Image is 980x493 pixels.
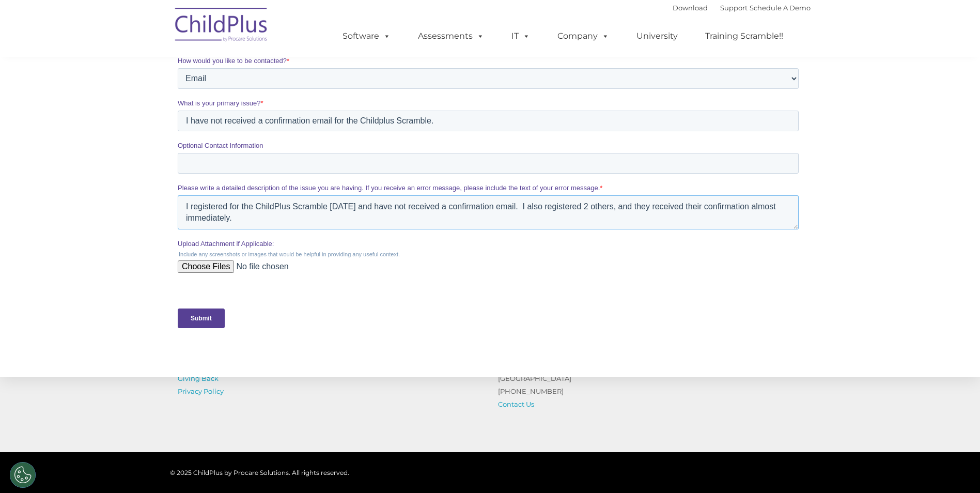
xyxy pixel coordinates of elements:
img: ChildPlus by Procare Solutions [170,1,273,52]
span: Last name [313,60,344,68]
a: Software [332,26,401,47]
a: Training Scramble!! [695,26,794,47]
a: Assessments [408,26,494,47]
a: IT [501,26,540,47]
span: Phone number [313,102,356,110]
a: Support [720,4,748,12]
button: Cookies Settings [10,462,36,488]
a: University [626,26,688,47]
font: | [673,4,811,12]
a: Giving Back [178,374,219,382]
a: Contact Us [498,400,534,408]
span: © 2025 ChildPlus by Procare Solutions. All rights reserved. [170,469,349,476]
iframe: Chat Widget [928,443,980,493]
p: [STREET_ADDRESS] Suite 1000 [GEOGRAPHIC_DATA] [PHONE_NUMBER] [498,346,643,411]
a: Download [673,4,708,12]
a: Privacy Policy [178,387,224,395]
a: Company [547,26,619,47]
a: Schedule A Demo [750,4,811,12]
